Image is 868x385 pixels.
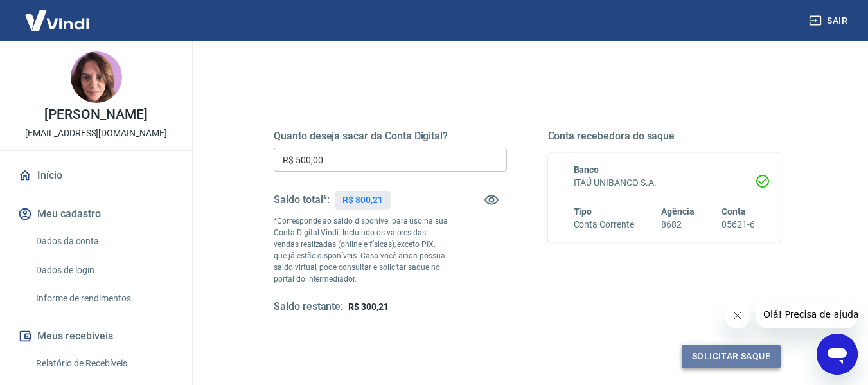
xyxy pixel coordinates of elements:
[722,218,755,231] h6: 05621-6
[725,303,750,328] iframe: Fechar mensagem
[661,206,695,217] span: Agência
[817,334,858,375] iframe: Botão para abrir a janela de mensagens
[682,345,781,368] button: Solicitar saque
[15,200,177,228] button: Meu cadastro
[274,130,507,143] h5: Quanto deseja sacar da Conta Digital?
[8,9,108,19] span: Olá! Precisa de ajuda?
[574,206,592,217] span: Tipo
[806,9,853,33] button: Sair
[31,228,177,255] a: Dados da conta
[548,130,781,143] h5: Conta recebedora do saque
[574,218,634,231] h6: Conta Corrente
[348,301,389,312] span: R$ 300,21
[274,300,343,314] h5: Saldo restante:
[661,218,695,231] h6: 8682
[15,161,177,190] a: Início
[274,193,330,206] h5: Saldo total*:
[44,108,147,121] p: [PERSON_NAME]
[31,285,177,312] a: Informe de rendimentos
[722,206,746,217] span: Conta
[31,350,177,377] a: Relatório de Recebíveis
[574,165,599,175] span: Banco
[15,1,99,40] img: Vindi
[15,322,177,350] button: Meus recebíveis
[31,257,177,283] a: Dados de login
[71,51,122,103] img: ec5e154e-cfb8-4fa4-b6e7-b66454c0bf7e.jpeg
[756,300,858,328] iframe: Mensagem da empresa
[274,215,448,285] p: *Corresponde ao saldo disponível para uso na sua Conta Digital Vindi. Incluindo os valores das ve...
[25,127,167,140] p: [EMAIL_ADDRESS][DOMAIN_NAME]
[574,176,756,190] h6: ITAÚ UNIBANCO S.A.
[342,193,383,207] p: R$ 800,21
